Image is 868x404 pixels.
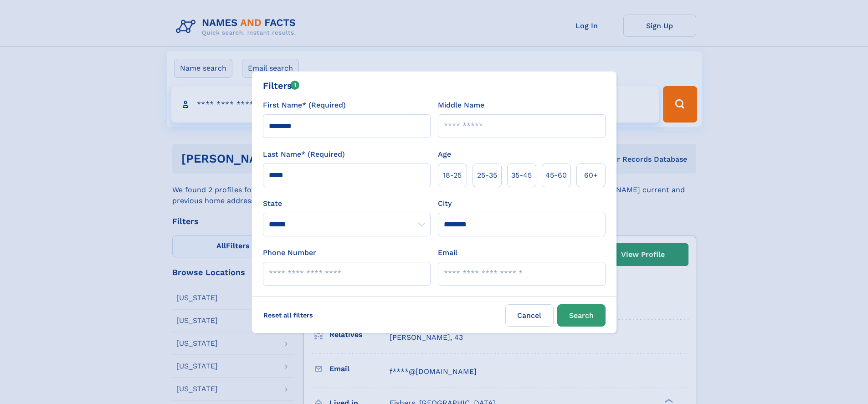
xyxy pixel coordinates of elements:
[438,198,452,209] label: City
[557,304,606,327] button: Search
[438,247,457,258] label: Email
[511,170,532,181] span: 35‑45
[505,304,554,327] label: Cancel
[443,170,462,181] span: 18‑25
[263,100,346,111] label: First Name* (Required)
[263,79,300,92] div: Filters
[545,170,567,181] span: 45‑60
[263,198,431,209] label: State
[263,247,316,258] label: Phone Number
[477,170,497,181] span: 25‑35
[438,100,484,111] label: Middle Name
[584,170,598,181] span: 60+
[263,149,345,160] label: Last Name* (Required)
[438,149,451,160] label: Age
[257,304,319,326] label: Reset all filters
